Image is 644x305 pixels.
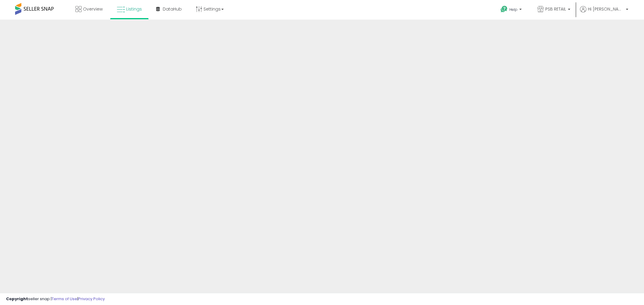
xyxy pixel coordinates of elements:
[509,7,517,12] span: Help
[496,1,528,20] a: Help
[580,6,628,20] a: Hi [PERSON_NAME]
[588,6,624,12] span: Hi [PERSON_NAME]
[545,6,566,12] span: PSB RETAIL
[500,5,508,13] i: Get Help
[83,6,103,12] span: Overview
[163,6,182,12] span: DataHub
[126,6,142,12] span: Listings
